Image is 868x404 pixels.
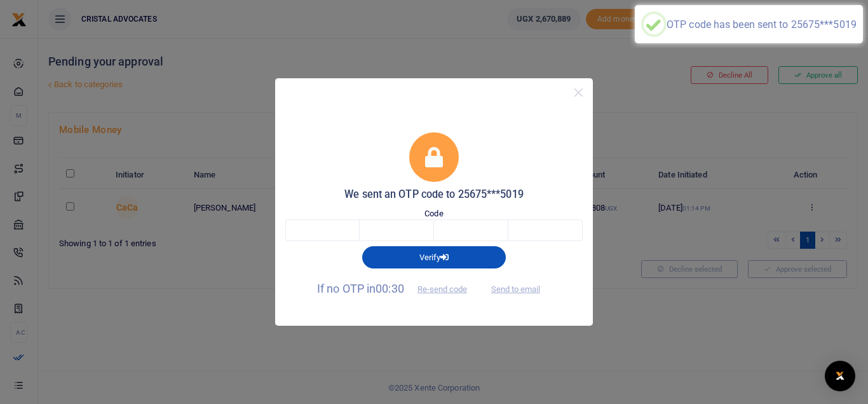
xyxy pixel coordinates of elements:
label: Code [424,207,443,220]
div: Open Intercom Messenger [825,361,855,391]
div: OTP code has been sent to 25675***5019 [667,18,857,31]
button: Close [569,83,588,102]
span: If no OTP in [317,282,478,295]
h5: We sent an OTP code to 25675***5019 [285,188,583,201]
button: Verify [362,246,506,268]
span: 00:30 [376,282,404,295]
